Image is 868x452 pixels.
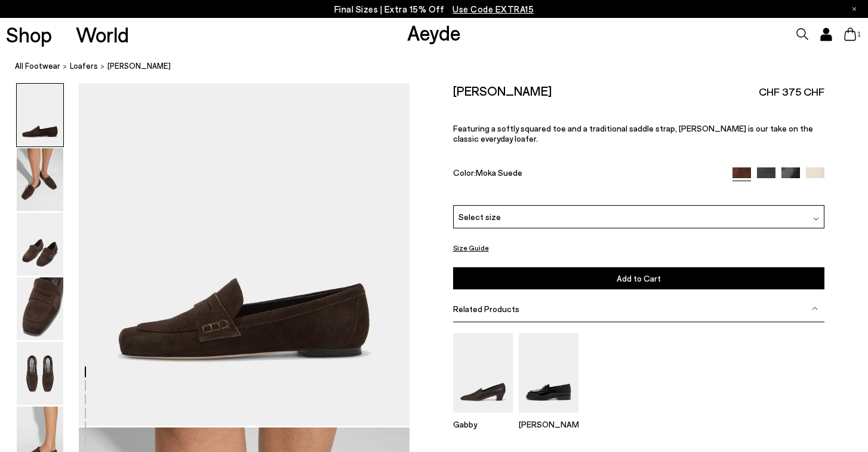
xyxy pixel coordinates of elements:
[15,60,60,72] a: All Footwear
[519,333,578,413] img: Leon Loafers
[17,277,63,340] img: Lana Suede Loafers - Image 4
[15,50,868,83] nav: breadcrumb
[453,167,721,181] div: Color:
[407,20,461,45] a: Aeyde
[453,268,825,290] button: Add to Cart
[334,2,534,17] p: Final Sizes | Extra 15% Off
[476,167,522,178] span: Moka Suede
[453,304,519,314] span: Related Products
[813,216,819,222] img: svg%3E
[17,84,63,146] img: Lana Suede Loafers - Image 1
[453,240,489,255] button: Size Guide
[453,83,552,98] h2: [PERSON_NAME]
[17,213,63,276] img: Lana Suede Loafers - Image 3
[844,28,856,41] a: 1
[17,342,63,405] img: Lana Suede Loafers - Image 5
[759,84,824,99] span: CHF 375 CHF
[6,24,52,45] a: Shop
[70,61,98,71] span: Loafers
[453,333,513,413] img: Gabby Almond-Toe Loafers
[519,404,578,429] a: Leon Loafers [PERSON_NAME]
[453,419,513,429] p: Gabby
[856,31,862,38] span: 1
[519,419,578,429] p: [PERSON_NAME]
[17,148,63,211] img: Lana Suede Loafers - Image 2
[453,404,513,429] a: Gabby Almond-Toe Loafers Gabby
[76,24,129,45] a: World
[453,123,825,143] p: Featuring a softly squared toe and a traditional saddle strap, [PERSON_NAME] is our take on the c...
[107,60,171,72] span: [PERSON_NAME]
[70,60,98,72] a: Loafers
[458,210,501,223] span: Select size
[453,4,534,14] span: Navigate to /collections/ss25-final-sizes
[812,306,818,312] img: svg%3E
[617,274,661,284] span: Add to Cart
